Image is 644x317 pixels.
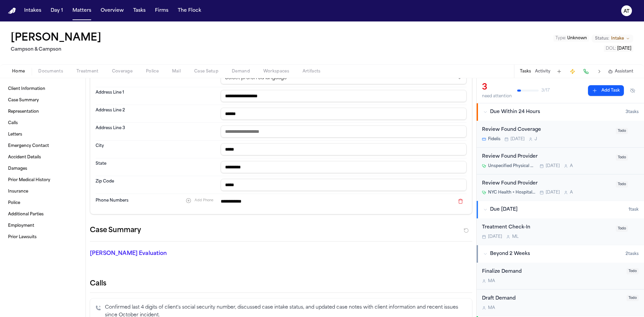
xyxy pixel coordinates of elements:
[535,137,537,142] span: J
[96,90,217,102] dt: Address Line 1
[616,154,628,161] span: Todo
[96,72,217,84] dt: Preferred Language
[627,268,639,274] span: Todo
[482,153,612,161] div: Review Found Provider
[477,245,644,263] button: Beyond 2 Weeks2tasks
[146,69,159,74] span: Police
[5,141,80,151] a: Emergency Contact
[477,103,644,121] button: Due Within 24 Hours3tasks
[172,69,181,74] span: Mail
[5,95,80,106] a: Case Summary
[5,129,80,140] a: Letters
[76,69,99,74] span: Treatment
[70,5,94,17] button: Matters
[617,47,631,51] span: [DATE]
[175,5,204,17] button: The Flock
[96,179,217,191] dt: Zip Code
[303,69,321,74] span: Artifacts
[96,108,217,120] dt: Address Line 2
[488,234,502,240] span: [DATE]
[488,278,495,284] span: M A
[477,218,644,245] div: Open task: Treatment Check-In
[8,8,16,14] img: Finch Logo
[568,67,577,76] button: Create Immediate Task
[5,118,80,128] a: Calls
[130,5,148,17] a: Tasks
[5,175,80,186] a: Prior Medical History
[477,121,644,148] div: Open task: Review Found Coverage
[477,174,644,201] div: Open task: Review Found Provider
[511,137,525,142] span: [DATE]
[482,224,612,231] div: Treatment Check-In
[488,305,495,311] span: M A
[616,225,628,232] span: Todo
[608,69,633,74] button: Assistant
[38,69,63,74] span: Documents
[520,69,531,74] button: Tasks
[11,32,101,44] h1: [PERSON_NAME]
[490,206,518,213] span: Due [DATE]
[90,250,212,258] p: [PERSON_NAME] Evaluation
[21,5,44,17] button: Intakes
[490,109,540,115] span: Due Within 24 Hours
[112,69,132,74] span: Coverage
[604,45,633,52] button: Edit DOL: 2024-10-14
[477,263,644,289] div: Open task: Finalize Demand
[616,181,628,188] span: Todo
[482,94,512,99] div: need attention
[194,69,218,74] span: Case Setup
[546,190,560,195] span: [DATE]
[482,126,612,134] div: Review Found Coverage
[541,88,550,93] span: 3 / 17
[588,85,624,96] button: Add Task
[554,67,564,76] button: Add Task
[90,279,472,288] h2: Calls
[606,47,616,51] span: DOL :
[512,234,519,240] span: M L
[567,36,587,40] span: Unknown
[488,163,536,169] span: Unspecified Physical Therapy provider in [GEOGRAPHIC_DATA], [US_STATE]
[477,289,644,316] div: Open task: Draft Demand
[5,232,80,243] a: Prior Lawsuits
[555,36,566,40] span: Type :
[48,5,66,17] button: Day 1
[482,180,612,188] div: Review Found Provider
[627,85,639,96] button: Hide completed tasks (⌘⇧H)
[5,84,80,94] a: Client Information
[195,198,213,203] span: Add Phone
[152,5,171,17] button: Firms
[535,69,550,74] button: Activity
[477,201,644,218] button: Due [DATE]1task
[11,32,101,44] button: Edit matter name
[570,163,573,169] span: A
[5,186,80,197] a: Insurance
[182,197,217,205] button: Add Phone
[96,143,217,155] dt: City
[488,190,536,195] span: NYC Health + Hospitals/[PERSON_NAME] ([PERSON_NAME][GEOGRAPHIC_DATA])
[595,36,609,41] span: Status:
[98,5,126,17] button: Overview
[488,137,500,142] span: Fidelis
[8,8,16,14] a: Home
[11,46,104,54] h2: Campson & Campson
[96,125,217,138] dt: Address Line 3
[626,109,639,115] span: 3 task s
[570,190,573,195] span: A
[627,295,639,301] span: Todo
[232,69,250,74] span: Demand
[553,35,589,42] button: Edit Type: Unknown
[611,36,624,41] span: Intake
[482,295,623,303] div: Draft Demand
[263,69,289,74] span: Workspaces
[5,209,80,220] a: Additional Parties
[629,207,639,212] span: 1 task
[477,148,644,174] div: Open task: Review Found Provider
[616,128,628,134] span: Todo
[5,152,80,163] a: Accident Details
